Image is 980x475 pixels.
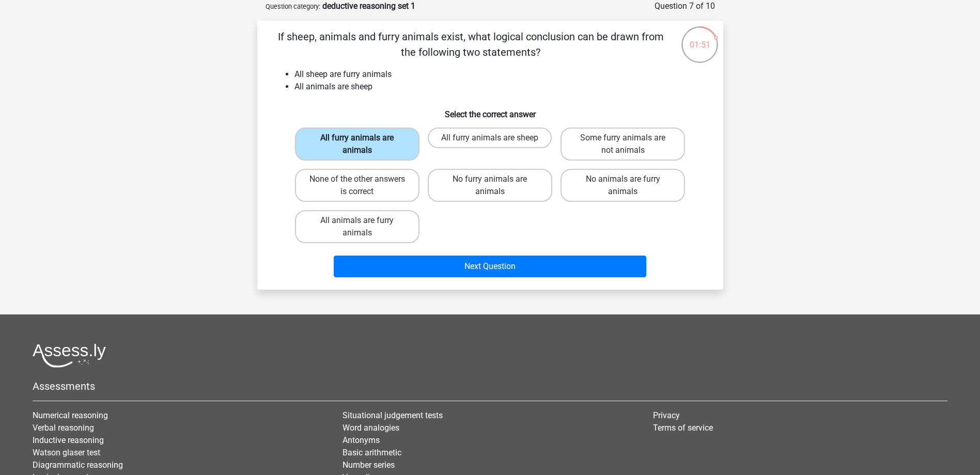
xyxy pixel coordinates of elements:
li: All animals are sheep [294,81,707,93]
label: All furry animals are sheep [428,128,552,148]
h6: Select the correct answer [274,101,707,119]
label: No furry animals are animals [428,169,552,202]
label: No animals are furry animals [561,169,685,202]
label: Some furry animals are not animals [561,128,685,161]
a: Situational judgement tests [343,410,443,420]
a: Word analogies [343,423,399,433]
a: Number series [343,460,395,470]
a: Terms of service [653,423,713,433]
a: Verbal reasoning [33,423,94,433]
small: Question category: [266,3,320,10]
label: All animals are furry animals [295,210,419,243]
div: 01:51 [680,25,719,51]
button: Next Question [334,256,646,277]
a: Diagrammatic reasoning [33,460,123,470]
label: All furry animals are animals [295,128,419,161]
h5: Assessments [33,380,947,392]
li: All sheep are furry animals [294,68,707,81]
strong: deductive reasoning set 1 [322,1,415,11]
a: Basic arithmetic [343,448,401,457]
p: If sheep, animals and furry animals exist, what logical conclusion can be drawn from the followin... [274,29,668,60]
img: Assessly logo [33,343,106,368]
a: Watson glaser test [33,448,100,457]
a: Numerical reasoning [33,410,108,420]
a: Privacy [653,410,680,420]
label: None of the other answers is correct [295,169,419,202]
a: Inductive reasoning [33,435,104,445]
a: Antonyms [343,435,380,445]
